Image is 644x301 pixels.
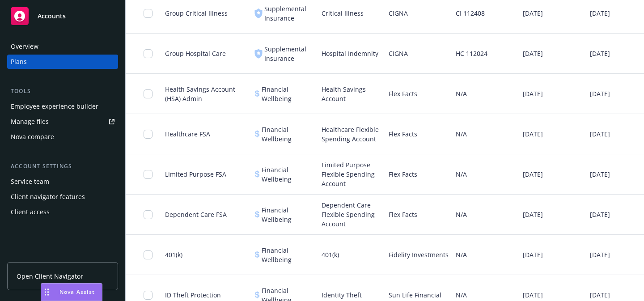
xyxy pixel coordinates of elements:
[322,250,339,259] span: 401(k)
[322,290,362,300] span: Identity Theft
[590,89,610,98] span: [DATE]
[456,129,467,139] span: N/A
[165,170,226,179] span: Limited Purpose FSA
[523,89,543,98] span: [DATE]
[389,290,441,300] span: Sun Life Financial
[590,49,610,58] span: [DATE]
[456,170,467,179] span: N/A
[456,290,467,300] span: N/A
[11,114,49,129] div: Manage files
[322,125,381,144] span: Healthcare Flexible Spending Account
[7,114,118,129] a: Manage files
[523,170,543,179] span: [DATE]
[144,130,153,139] input: Toggle Row Selected
[262,125,314,144] span: Financial Wellbeing
[264,44,314,63] span: Supplemental Insurance
[7,55,118,69] a: Plans
[456,49,487,58] span: HC 112024
[11,130,54,144] div: Nova compare
[165,8,228,18] span: Group Critical Illness
[322,160,381,188] span: Limited Purpose Flexible Spending Account
[11,190,85,204] div: Client navigator features
[17,271,83,281] span: Open Client Navigator
[165,85,247,103] span: Health Savings Account (HSA) Admin
[590,129,610,139] span: [DATE]
[523,250,543,259] span: [DATE]
[41,283,102,301] button: Nova Assist
[456,210,467,219] span: N/A
[38,13,66,20] span: Accounts
[389,170,417,179] span: Flex Facts
[590,290,610,300] span: [DATE]
[7,205,118,219] a: Client access
[11,99,98,114] div: Employee experience builder
[389,129,417,139] span: Flex Facts
[7,99,118,114] a: Employee experience builder
[144,89,153,98] input: Toggle Row Selected
[456,8,485,18] span: CI 112408
[262,246,314,264] span: Financial Wellbeing
[144,49,153,58] input: Toggle Row Selected
[7,130,118,144] a: Nova compare
[322,49,378,58] span: Hospital Indemnity
[144,291,153,300] input: Toggle Row Selected
[144,9,153,18] input: Toggle Row Selected
[322,200,381,229] span: Dependent Care Flexible Spending Account
[262,165,314,184] span: Financial Wellbeing
[7,39,118,54] a: Overview
[523,129,543,139] span: [DATE]
[389,250,449,259] span: Fidelity Investments
[262,85,314,103] span: Financial Wellbeing
[523,210,543,219] span: [DATE]
[264,4,314,23] span: Supplemental Insurance
[144,250,153,259] input: Toggle Row Selected
[7,162,118,171] div: Account settings
[165,290,221,300] span: ID Theft Protection
[7,190,118,204] a: Client navigator features
[7,4,118,29] a: Accounts
[389,210,417,219] span: Flex Facts
[523,49,543,58] span: [DATE]
[322,85,381,103] span: Health Savings Account
[7,87,118,96] div: Tools
[165,49,226,58] span: Group Hospital Care
[590,210,610,219] span: [DATE]
[523,290,543,300] span: [DATE]
[262,205,314,224] span: Financial Wellbeing
[165,250,182,259] span: 401(k)
[389,8,408,18] span: CIGNA
[456,89,467,98] span: N/A
[11,39,38,54] div: Overview
[165,210,227,219] span: Dependent Care FSA
[590,8,610,18] span: [DATE]
[41,284,52,301] div: Drag to move
[590,170,610,179] span: [DATE]
[11,174,49,189] div: Service team
[590,250,610,259] span: [DATE]
[144,210,153,219] input: Toggle Row Selected
[11,55,27,69] div: Plans
[144,170,153,179] input: Toggle Row Selected
[389,89,417,98] span: Flex Facts
[456,250,467,259] span: N/A
[7,174,118,189] a: Service team
[165,129,210,139] span: Healthcare FSA
[59,288,95,296] span: Nova Assist
[11,205,50,219] div: Client access
[523,8,543,18] span: [DATE]
[389,49,408,58] span: CIGNA
[322,8,364,18] span: Critical Illness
